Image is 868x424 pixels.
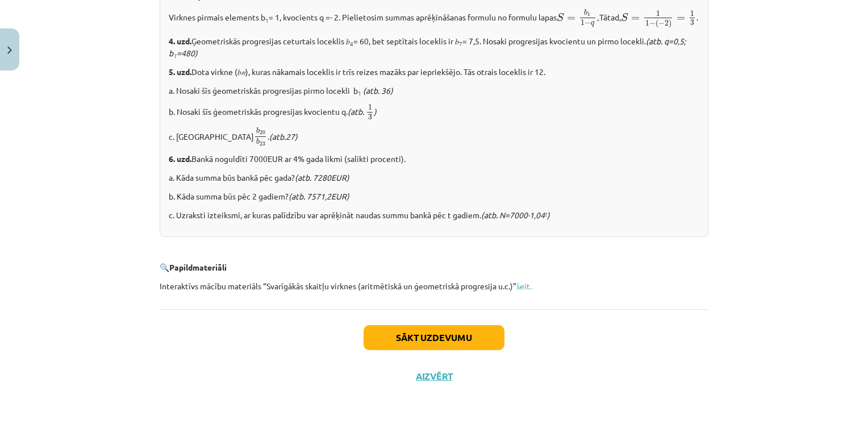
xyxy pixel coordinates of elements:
[374,106,377,117] i: )
[587,12,590,16] span: 1
[260,131,265,135] span: 20
[481,210,545,220] i: (atb. N=7000∙1,04
[658,21,665,27] span: −
[368,114,372,120] span: 3
[364,325,504,350] button: Sākt uzdevumu
[363,85,393,95] i: (atb. 36)
[241,66,245,77] em: 𝑛
[169,209,699,221] p: c. Uzraksti izteiksmi, ar kuras palīdzību var aprēķināt naudas summu bankā pēc t gadiem.
[547,210,550,220] i: )
[459,39,462,48] sub: 7
[645,20,649,26] span: 1
[256,128,260,134] span: b
[690,11,694,16] span: 1
[169,66,699,78] p: Dota virkne (𝑏 ), kuras nākamais loceklis ir trīs reizes mazāks par iepriekšējo. Tās otrais locek...
[260,142,265,146] span: 23
[631,16,640,21] span: =
[160,261,708,273] p: 🔍
[585,20,591,26] span: −
[169,103,699,120] p: b. Nosaki šīs ģeometriskās progresijas kvocientu q.
[169,190,699,202] p: b. Kāda summa būs pēc 2 gadiem?
[656,11,660,16] span: 1
[160,280,708,292] p: Interaktīvs mācību materiāls “Svarīgākās skaitļu virknes (aritmētiskā un ģeometriskā progresija u...
[591,22,594,27] span: q
[350,39,353,48] sub: 4
[169,127,699,146] p: c. [GEOGRAPHIC_DATA] .
[256,139,260,145] span: b
[269,131,298,141] i: (atb.27)
[169,9,699,28] p: Virknes pirmais elements b = 1, kvocients q =- 2. Pielietosim summas aprēķināšanas formulu no for...
[169,153,191,164] b: 6. uzd.
[649,21,656,27] span: −
[265,16,269,24] sub: 1
[169,35,699,59] p: Ģeometriskās progresijas ceturtais loceklis 𝑏 = 60, bet septītais loceklis ir 𝑏 = 7,5. Nosaki pro...
[368,105,372,110] span: 1
[677,16,685,21] span: =
[567,16,575,21] span: =
[412,371,456,382] button: Aizvērt
[656,19,658,28] span: (
[169,262,227,272] b: Papildmateriāli
[596,18,599,22] span: .
[169,66,191,77] b: 5. uzd.
[665,20,669,26] span: 2
[295,172,349,182] i: (atb. 7280EUR)
[690,20,694,26] span: 3
[557,13,564,22] span: S
[545,210,547,218] sup: t
[621,13,628,22] span: S
[289,191,349,201] i: (atb. 7571,2EUR)
[7,47,12,54] img: icon-close-lesson-0947bae3869378f0d4975bcd49f059093ad1ed9edebbc8119c70593378902aed.svg
[169,172,699,184] p: a. Kāda summa būs bankā pēc gada?
[581,20,585,26] span: 1
[169,85,699,97] p: a. Nosaki šīs ģeometriskās progresijas pirmo locekli b
[348,106,364,117] i: (atb.
[173,51,177,60] sub: 1
[177,48,198,58] i: =480)
[584,9,587,15] span: b
[516,281,532,291] a: šeit.
[358,89,361,97] sub: 1
[169,153,699,165] p: Bankā noguldīti 7000EUR ar 4% gada likmi (salikti procenti).
[169,36,191,46] b: 4. uzd.
[669,19,671,28] span: )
